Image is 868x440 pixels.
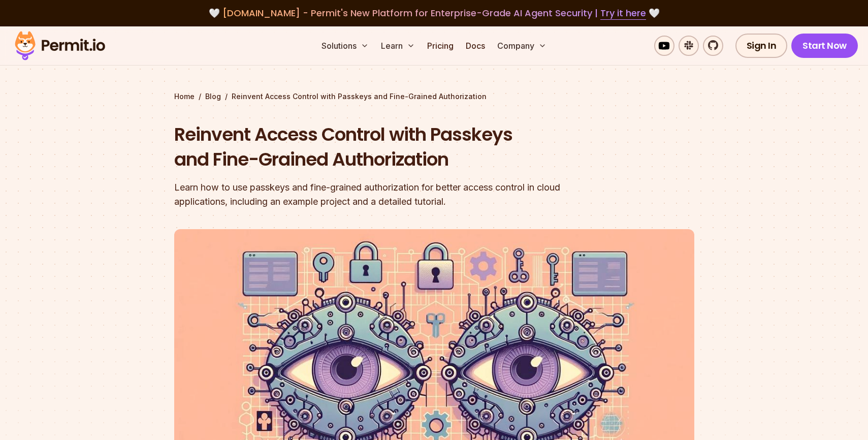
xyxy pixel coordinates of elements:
[174,91,195,102] a: Home
[493,36,551,56] button: Company
[174,122,564,172] h1: Reinvent Access Control with Passkeys and Fine-Grained Authorization
[317,36,373,56] button: Solutions
[222,7,646,19] span: [DOMAIN_NAME] - Permit's New Platform for Enterprise-Grade AI Agent Security |
[791,34,858,58] a: Start Now
[174,180,564,209] div: Learn how to use passkeys and fine-grained authorization for better access control in cloud appli...
[377,36,419,56] button: Learn
[10,28,110,63] img: Permit logo
[205,91,221,102] a: Blog
[174,91,694,102] div: / /
[735,34,788,58] a: Sign In
[462,36,489,56] a: Docs
[24,6,844,20] div: 🤍 🤍
[423,36,458,56] a: Pricing
[600,7,646,20] a: Try it here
